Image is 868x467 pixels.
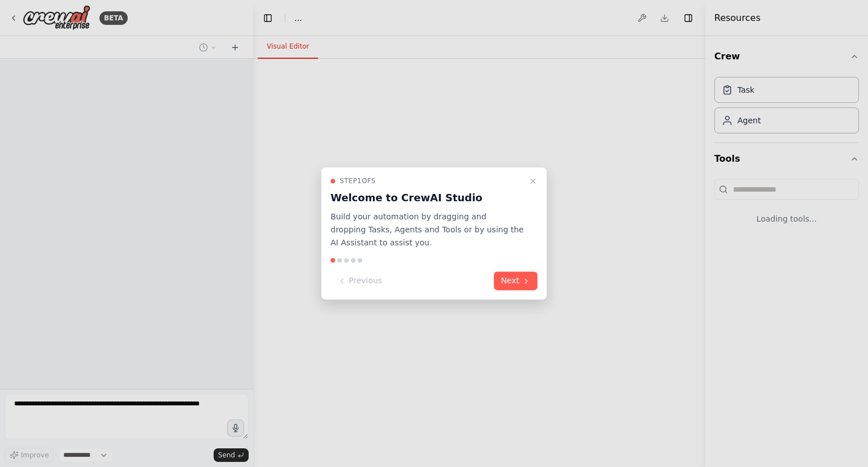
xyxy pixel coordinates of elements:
p: Build your automation by dragging and dropping Tasks, Agents and Tools or by using the AI Assista... [331,210,524,249]
button: Close walkthrough [526,174,540,188]
button: Next [494,272,537,291]
button: Previous [331,272,389,291]
button: Hide left sidebar [260,10,276,26]
h3: Welcome to CrewAI Studio [331,190,524,206]
span: Step 1 of 5 [340,176,376,185]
